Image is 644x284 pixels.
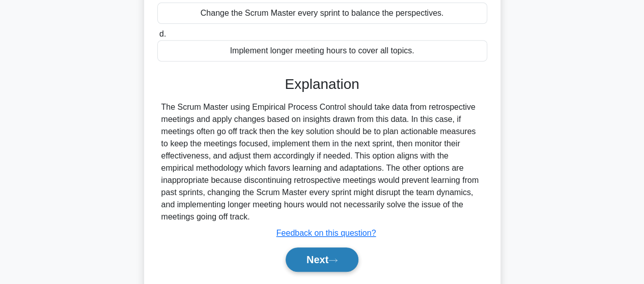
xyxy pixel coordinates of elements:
a: Feedback on this question? [276,229,376,237]
h3: Explanation [163,76,481,93]
button: Next [286,247,358,272]
div: The Scrum Master using Empirical Process Control should take data from retrospective meetings and... [161,101,483,223]
div: Change the Scrum Master every sprint to balance the perspectives. [157,3,487,24]
div: Implement longer meeting hours to cover all topics. [157,40,487,61]
span: d. [159,29,166,38]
